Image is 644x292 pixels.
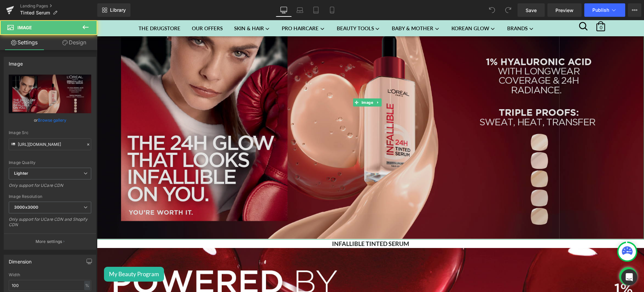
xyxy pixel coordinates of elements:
[38,114,66,126] a: Browse gallery
[485,3,499,17] button: Undo
[621,269,637,285] div: Open Intercom Messenger
[584,3,625,17] button: Publish
[501,3,515,17] button: Redo
[20,10,50,15] span: Tinted Serum
[9,194,91,199] div: Image Resolution
[555,7,574,14] span: Preview
[235,220,312,227] a: INFALLIBLE TINTED SERUM
[9,217,91,232] div: Only support for UCare CDN and Shopify CDN
[14,205,38,210] b: 3000x3000
[526,7,537,14] span: Save
[276,3,292,17] a: Desktop
[9,280,91,291] input: auto
[4,234,96,249] button: More settings
[497,0,511,7] a: 0
[292,3,308,17] a: Laptop
[50,35,99,50] a: Design
[592,7,609,13] span: Publish
[20,3,97,9] a: Landing Pages
[628,3,641,17] button: More
[14,171,28,176] b: Lighter
[36,239,62,245] p: More settings
[9,160,91,165] div: Image Quality
[324,3,340,17] a: Mobile
[9,183,91,193] div: Only support for UCare CDN
[17,25,32,30] span: Image
[277,78,284,86] a: Expand / Collapse
[9,138,91,150] input: Link
[9,273,91,277] div: Width
[9,255,32,264] div: Dimension
[110,7,126,13] span: Library
[308,3,324,17] a: Tablet
[97,3,130,17] a: New Library
[9,57,23,67] div: Image
[547,3,582,17] a: Preview
[497,5,511,10] span: 0
[9,117,91,124] div: or
[7,247,67,261] button: My Beauty Program
[9,130,91,135] div: Image Src
[84,281,90,290] div: %
[263,78,278,86] span: Image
